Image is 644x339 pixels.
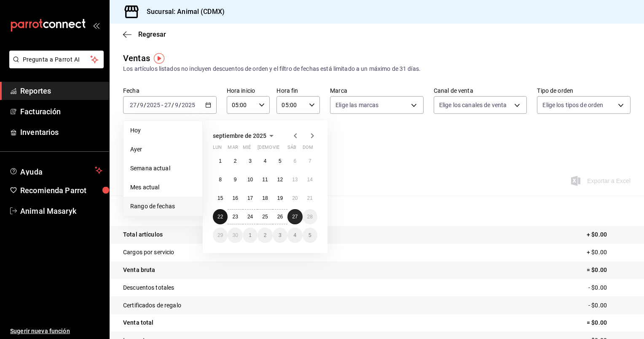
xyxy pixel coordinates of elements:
[277,214,283,220] abbr: 26 de septiembre de 2025
[123,52,150,65] div: Ventas
[232,214,238,220] abbr: 23 de septiembre de 2025
[249,232,252,238] abbr: 1 de octubre de 2025
[434,88,527,94] label: Canal de venta
[140,102,144,108] input: --
[277,177,283,183] abbr: 12 de septiembre de 2025
[174,102,179,108] input: --
[243,153,258,169] button: 3 de septiembre de 2025
[130,183,196,192] span: Mes actual
[227,88,270,94] label: Hora inicio
[293,158,296,164] abbr: 6 de septiembre de 2025
[258,145,307,153] abbr: jueves
[228,228,242,243] button: 30 de septiembre de 2025
[587,318,631,327] p: = $0.00
[307,195,313,201] abbr: 21 de septiembre de 2025
[273,209,287,224] button: 26 de septiembre de 2025
[258,228,272,243] button: 2 de octubre de 2025
[154,53,164,64] img: Tooltip marker
[213,132,266,139] span: septiembre de 2025
[258,153,272,169] button: 4 de septiembre de 2025
[264,158,267,164] abbr: 4 de septiembre de 2025
[262,214,268,220] abbr: 25 de septiembre de 2025
[335,101,378,109] span: Elige las marcas
[129,102,137,108] input: --
[213,131,276,141] button: septiembre de 2025
[137,102,140,108] span: /
[123,248,174,257] p: Cargos por servicio
[279,232,282,238] abbr: 3 de octubre de 2025
[20,126,102,138] span: Inventarios
[144,102,146,108] span: /
[292,195,298,201] abbr: 20 de septiembre de 2025
[243,145,251,153] abbr: miércoles
[232,232,238,238] abbr: 30 de septiembre de 2025
[247,177,253,183] abbr: 10 de septiembre de 2025
[9,51,104,68] button: Pregunta a Parrot AI
[273,228,287,243] button: 3 de octubre de 2025
[287,191,302,206] button: 20 de septiembre de 2025
[23,55,91,64] span: Pregunta a Parrot AI
[287,172,302,187] button: 13 de septiembre de 2025
[217,214,223,220] abbr: 22 de septiembre de 2025
[179,102,181,108] span: /
[146,102,161,108] input: ----
[130,202,196,211] span: Rango de fechas
[276,88,320,94] label: Hora fin
[273,153,287,169] button: 5 de septiembre de 2025
[258,172,272,187] button: 11 de septiembre de 2025
[247,214,253,220] abbr: 24 de septiembre de 2025
[123,301,181,310] p: Certificados de regalo
[10,327,102,336] span: Sugerir nueva función
[309,158,311,164] abbr: 7 de septiembre de 2025
[234,177,237,183] abbr: 9 de septiembre de 2025
[303,172,317,187] button: 14 de septiembre de 2025
[6,61,104,70] a: Pregunta a Parrot AI
[287,228,302,243] button: 4 de octubre de 2025
[273,145,279,153] abbr: viernes
[219,177,222,183] abbr: 8 de septiembre de 2025
[123,266,155,274] p: Venta bruta
[587,230,631,239] p: + $0.00
[287,145,296,153] abbr: sábado
[234,158,237,164] abbr: 2 de septiembre de 2025
[277,195,283,201] abbr: 19 de septiembre de 2025
[243,209,258,224] button: 24 de septiembre de 2025
[213,209,228,224] button: 22 de septiembre de 2025
[228,145,238,153] abbr: martes
[273,191,287,206] button: 19 de septiembre de 2025
[307,214,313,220] abbr: 28 de septiembre de 2025
[123,88,217,94] label: Fecha
[303,209,317,224] button: 28 de septiembre de 2025
[330,88,424,94] label: Marca
[243,191,258,206] button: 17 de septiembre de 2025
[228,153,242,169] button: 2 de septiembre de 2025
[264,232,267,238] abbr: 2 de octubre de 2025
[588,283,631,292] p: - $0.00
[130,145,196,154] span: Ayer
[292,177,298,183] abbr: 13 de septiembre de 2025
[247,195,253,201] abbr: 17 de septiembre de 2025
[123,206,631,216] p: Resumen
[262,177,268,183] abbr: 11 de septiembre de 2025
[249,158,252,164] abbr: 3 de septiembre de 2025
[123,283,174,292] p: Descuentos totales
[213,228,228,243] button: 29 de septiembre de 2025
[20,185,102,196] span: Recomienda Parrot
[232,195,238,201] abbr: 16 de septiembre de 2025
[213,191,228,206] button: 15 de septiembre de 2025
[164,102,172,108] input: --
[213,153,228,169] button: 1 de septiembre de 2025
[20,205,102,217] span: Animal Masaryk
[262,195,268,201] abbr: 18 de septiembre de 2025
[130,164,196,173] span: Semana actual
[20,165,91,175] span: Ayuda
[181,102,196,108] input: ----
[217,195,223,201] abbr: 15 de septiembre de 2025
[542,101,603,109] span: Elige los tipos de orden
[587,248,631,257] p: + $0.00
[303,191,317,206] button: 21 de septiembre de 2025
[307,177,313,183] abbr: 14 de septiembre de 2025
[303,153,317,169] button: 7 de septiembre de 2025
[287,153,302,169] button: 6 de septiembre de 2025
